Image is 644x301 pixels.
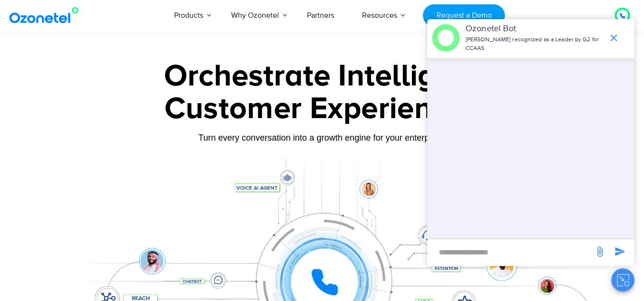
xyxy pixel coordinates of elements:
div: Orchestrate Intelligent [23,61,622,92]
span: send message [590,242,609,261]
div: Turn every conversation into a growth engine for your enterprise. [23,132,622,143]
div: Customer Experiences [23,86,622,132]
div: new-msg-input [432,244,589,261]
img: header [432,24,460,52]
p: [PERSON_NAME] recognized as a Leader by G2 for CCAAS [466,36,603,53]
span: send message [610,242,630,261]
a: Request a Demo [423,4,505,27]
p: Ozonetel Bot [466,23,603,36]
span: end chat or minimize [604,28,623,48]
button: Close chat [611,268,634,291]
